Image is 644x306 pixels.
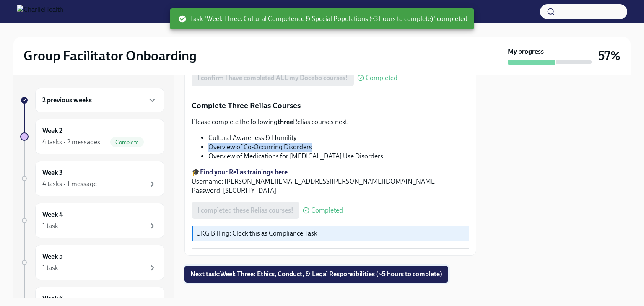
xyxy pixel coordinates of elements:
h2: Group Facilitator Onboarding [23,47,197,64]
img: CharlieHealth [17,5,63,18]
a: Week 34 tasks • 1 message [20,161,164,196]
div: 1 task [42,263,58,272]
p: 🎓 Username: [PERSON_NAME][EMAIL_ADDRESS][PERSON_NAME][DOMAIN_NAME] Password: [SECURITY_DATA] [192,168,469,195]
button: Next task:Week Three: Ethics, Conduct, & Legal Responsibilities (~5 hours to complete) [184,266,448,283]
li: Overview of Co-Occurring Disorders [208,143,469,152]
h6: Week 6 [42,294,63,303]
li: Overview of Medications for [MEDICAL_DATA] Use Disorders [208,152,469,161]
p: Please complete the following Relias courses next: [192,117,469,127]
a: Find your Relias trainings here [200,168,288,176]
div: 1 task [42,221,58,231]
p: UKG Billing: Clock this as Compliance Task [196,229,466,238]
span: Next task : Week Three: Ethics, Conduct, & Legal Responsibilities (~5 hours to complete) [190,270,442,278]
span: Complete [110,139,144,145]
li: Cultural Awareness & Humility [208,133,469,143]
h3: 57% [598,48,621,63]
p: Complete Three Relias Courses [192,100,469,111]
div: 4 tasks • 1 message [42,179,97,189]
h6: Week 5 [42,252,63,261]
h6: Week 4 [42,210,63,219]
h6: Week 2 [42,126,62,135]
a: Week 51 task [20,245,164,280]
h6: Week 3 [42,168,63,177]
div: 2 previous weeks [35,88,164,112]
div: 4 tasks • 2 messages [42,137,100,147]
a: Week 41 task [20,203,164,238]
h6: 2 previous weeks [42,96,92,105]
span: Completed [366,75,397,81]
a: Week 24 tasks • 2 messagesComplete [20,119,164,154]
strong: three [278,118,293,126]
strong: My progress [508,47,544,56]
span: Task "Week Three: Cultural Competence & Special Populations (~3 hours to complete)" completed [178,14,467,23]
span: Completed [311,207,343,214]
